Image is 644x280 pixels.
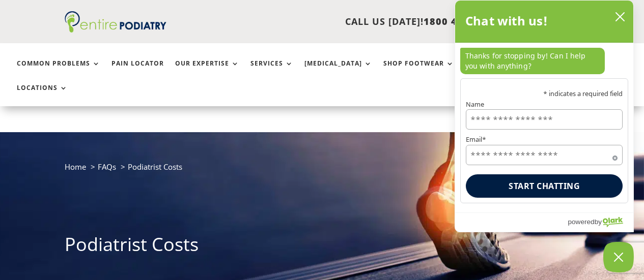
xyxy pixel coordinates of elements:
a: Entire Podiatry [65,24,166,35]
p: Thanks for stopping by! Can I help you with anything? [460,48,605,74]
a: Shop Footwear [383,60,454,82]
button: Close Chatbox [603,242,634,272]
nav: breadcrumb [65,160,580,181]
label: Email* [466,136,623,143]
a: [MEDICAL_DATA] [304,60,372,82]
span: Required field [612,153,618,159]
a: Our Expertise [175,60,239,82]
button: close chatbox [612,9,628,24]
a: Home [65,162,86,172]
a: Locations [17,84,68,106]
a: Powered by Olark [568,213,633,232]
span: powered [568,215,594,228]
h1: Podiatrist Costs [65,232,580,262]
a: Services [250,60,293,82]
label: Name [466,101,623,108]
input: Name [466,109,623,130]
p: * indicates a required field [466,90,623,97]
input: Email [466,145,623,165]
span: by [595,215,602,228]
h2: Chat with us! [465,11,548,31]
span: Podiatrist Costs [128,162,182,172]
img: logo (1) [65,11,166,33]
span: 1800 4 ENTIRE [424,15,496,27]
div: chat [455,43,633,78]
p: CALL US [DATE]! [180,15,496,28]
a: Pain Locator [111,60,164,82]
button: Start chatting [466,174,623,198]
a: FAQs [98,162,116,172]
a: Common Problems [17,60,100,82]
